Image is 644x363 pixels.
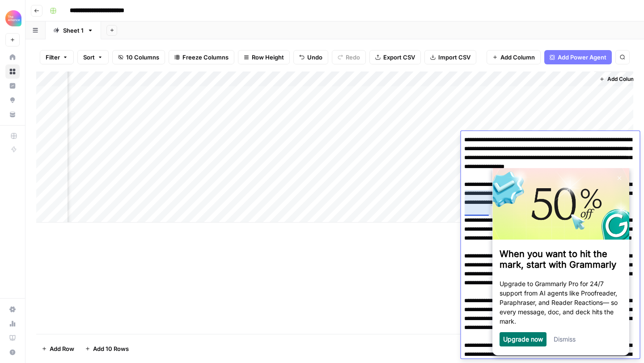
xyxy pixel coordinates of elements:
[50,344,74,353] span: Add Row
[169,50,234,64] button: Freeze Columns
[487,50,541,64] button: Add Column
[438,53,470,62] span: Import CSV
[46,53,60,62] span: Filter
[500,53,535,62] span: Add Column
[424,50,476,64] button: Import CSV
[40,50,74,64] button: Filter
[63,26,84,35] div: Sheet 1
[5,331,20,345] a: Learning Hub
[66,167,88,175] a: Dismiss
[83,53,95,62] span: Sort
[12,111,135,158] p: Upgrade to Grammarly Pro for 24/7 support from AI agents like Proofreader, Paraphraser, and Reade...
[12,80,135,102] h3: When you want to hit the mark, start with Grammarly
[93,344,129,353] span: Add 10 Rows
[16,167,55,175] a: Upgrade now
[5,93,20,107] a: Opportunities
[5,79,20,93] a: Insights
[596,73,642,85] button: Add Column
[5,10,21,26] img: Alliance Logo
[5,64,20,79] a: Browse
[36,342,80,356] button: Add Row
[5,7,20,30] button: Workspace: Alliance
[112,50,165,64] button: 10 Columns
[5,302,20,317] a: Settings
[182,53,229,62] span: Freeze Columns
[130,8,134,12] img: close_x_white.png
[5,345,20,359] button: Help + Support
[5,50,20,64] a: Home
[346,53,360,62] span: Redo
[126,53,159,62] span: 10 Columns
[383,53,415,62] span: Export CSV
[77,50,109,64] button: Sort
[293,50,328,64] button: Undo
[332,50,366,64] button: Redo
[544,50,612,64] button: Add Power Agent
[252,53,284,62] span: Row Height
[80,342,134,356] button: Add 10 Rows
[46,21,101,39] a: Sheet 1
[5,107,20,122] a: Your Data
[558,53,606,62] span: Add Power Agent
[307,53,322,62] span: Undo
[238,50,290,64] button: Row Height
[369,50,421,64] button: Export CSV
[607,75,639,83] span: Add Column
[5,317,20,331] a: Usage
